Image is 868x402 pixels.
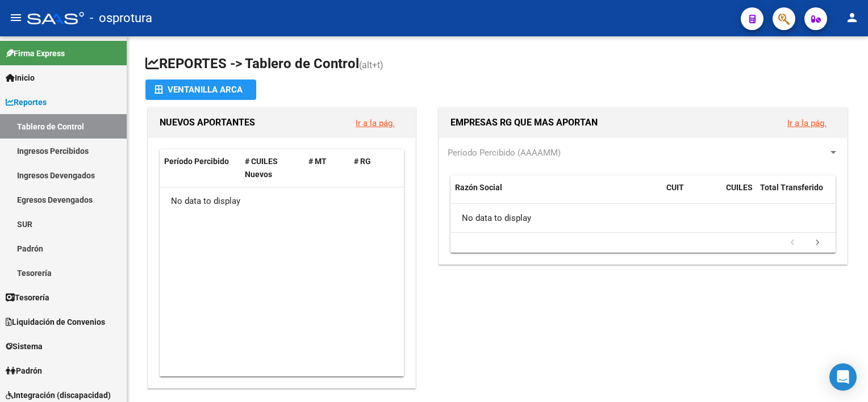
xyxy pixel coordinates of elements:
[308,157,327,166] span: # MT
[778,112,836,133] button: Ir a la pág.
[145,55,850,74] h1: REPORTES -> Tablero de Control
[845,11,859,24] mat-icon: person
[782,237,803,249] a: go to previous page
[455,183,502,192] span: Razón Social
[787,118,827,128] a: Ir a la pág.
[756,175,835,213] datatable-header-cell: Total Transferido
[6,340,43,353] span: Sistema
[726,183,753,192] span: CUILES
[662,175,721,213] datatable-header-cell: CUIT
[450,175,662,213] datatable-header-cell: Razón Social
[245,157,278,179] span: # CUILES Nuevos
[145,79,256,100] button: Ventanilla ARCA
[6,365,42,377] span: Padrón
[90,6,152,31] span: - osprotura
[304,149,349,187] datatable-header-cell: # MT
[9,11,23,24] mat-icon: menu
[760,183,823,192] span: Total Transferido
[160,149,240,187] datatable-header-cell: Período Percibido
[450,204,835,232] div: No data to display
[6,389,111,401] span: Integración (discapacidad)
[160,117,255,128] span: NUEVOS APORTANTES
[448,148,561,158] span: Período Percibido (AAAAMM)
[6,291,49,304] span: Tesorería
[349,149,395,187] datatable-header-cell: # RG
[356,118,395,128] a: Ir a la pág.
[160,187,403,216] div: No data to display
[450,117,598,128] span: EMPRESAS RG QUE MAS APORTAN
[354,157,371,166] span: # RG
[359,60,383,70] span: (alt+t)
[164,157,229,166] span: Período Percibido
[240,149,304,187] datatable-header-cell: # CUILES Nuevos
[807,237,828,249] a: go to next page
[6,47,65,60] span: Firma Express
[666,183,684,192] span: CUIT
[155,79,247,100] div: Ventanilla ARCA
[829,363,857,391] div: Open Intercom Messenger
[6,96,47,108] span: Reportes
[6,72,35,84] span: Inicio
[347,112,404,133] button: Ir a la pág.
[721,175,756,213] datatable-header-cell: CUILES
[6,316,105,328] span: Liquidación de Convenios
